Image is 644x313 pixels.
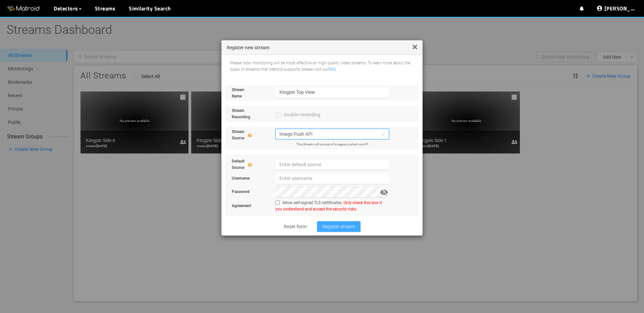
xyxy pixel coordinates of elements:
span: Default Source [232,158,246,171]
small: This Stream will consist of images pushed via API [296,142,368,146]
div: Register new stream [222,41,422,55]
span: Register stream [322,223,355,230]
label: Password [227,189,259,195]
a: Similarity Search [129,4,171,12]
span: Detectors [54,4,78,12]
span: Stream Source [232,129,246,141]
span: Allow self-signed TLS certificates. [275,200,382,211]
input: enter unique name [275,87,389,98]
span: Only check this box if you understand and accept the security risks. [275,200,382,211]
a: Streams [95,4,116,12]
span: Please note: monitoring will be most effective on high quality video streams. To learn more about... [230,61,410,72]
label: Username [227,175,259,182]
input: Enter default source [275,159,389,170]
span: Image Push API [279,129,385,139]
button: Reset form [278,221,312,232]
label: Agreement [227,203,259,209]
img: Matroid logo [7,4,40,14]
input: Enter password [275,200,280,205]
span: Enable recording [281,112,323,117]
input: Enter username [275,173,389,184]
a: FAQ [328,67,336,72]
button: Register stream [317,221,361,232]
label: Stream Name [227,87,259,100]
label: Stream Recording [227,108,259,120]
span: Reset form [284,223,307,230]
